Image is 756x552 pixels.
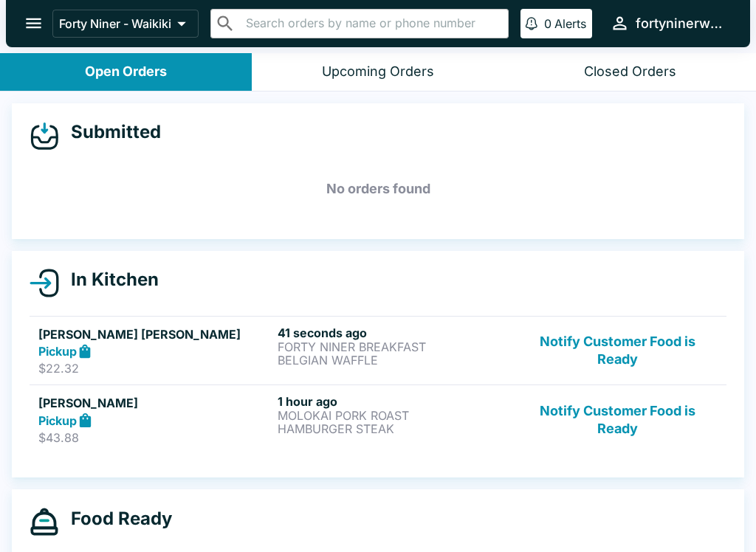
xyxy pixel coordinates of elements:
h4: Submitted [59,121,161,143]
h6: 1 hour ago [278,394,511,409]
a: [PERSON_NAME] [PERSON_NAME]Pickup$22.3241 seconds agoFORTY NINER BREAKFASTBELGIAN WAFFLENotify Cu... [30,316,726,385]
h5: [PERSON_NAME] [38,394,272,412]
button: Notify Customer Food is Ready [518,394,718,445]
p: BELGIAN WAFFLE [278,353,511,367]
p: HAMBURGER STEAK [278,422,511,435]
strong: Pickup [38,344,77,359]
div: Closed Orders [584,63,676,80]
h5: No orders found [30,162,726,215]
h6: 41 seconds ago [278,325,511,340]
button: Forty Niner - Waikiki [52,10,199,38]
h4: Food Ready [59,508,172,530]
p: Forty Niner - Waikiki [59,16,171,31]
p: MOLOKAI PORK ROAST [278,409,511,422]
strong: Pickup [38,413,77,428]
p: $43.88 [38,430,272,445]
a: [PERSON_NAME]Pickup$43.881 hour agoMOLOKAI PORK ROASTHAMBURGER STEAKNotify Customer Food is Ready [30,384,726,454]
div: Open Orders [85,63,167,80]
p: 0 [544,16,551,31]
p: FORTY NINER BREAKFAST [278,340,511,353]
button: Notify Customer Food is Ready [518,325,718,376]
button: fortyninerwaikiki [604,7,732,39]
p: $22.32 [38,361,272,376]
div: fortyninerwaikiki [636,15,726,32]
p: Alerts [554,16,586,31]
div: Upcoming Orders [322,63,434,80]
h5: [PERSON_NAME] [PERSON_NAME] [38,325,272,343]
input: Search orders by name or phone number [241,13,502,34]
h4: In Kitchen [59,269,159,291]
button: open drawer [15,4,52,42]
